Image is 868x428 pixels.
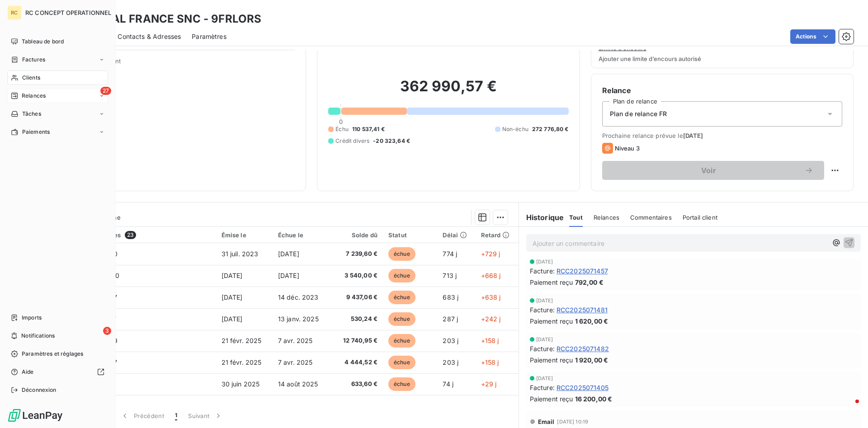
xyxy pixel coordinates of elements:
[443,315,458,323] span: 287 j
[481,231,513,239] div: Retard
[339,118,343,125] span: 0
[575,394,613,404] span: 16 200,00 €
[22,38,64,46] span: Tableau de bord
[334,271,377,280] span: 3 540,00 €
[100,87,111,95] span: 27
[538,418,555,425] span: Email
[790,29,835,44] button: Actions
[481,337,499,344] span: +158 j
[80,11,261,27] h3: L'OREAL FRANCE SNC - 9FRLORS
[530,383,555,392] span: Facture :
[388,377,415,391] span: échue
[602,132,842,139] span: Prochaine relance prévue le
[222,231,267,239] div: Émise le
[575,277,604,287] span: 792,00 €
[388,231,432,239] div: Statut
[575,355,609,365] span: 1 920,00 €
[481,358,499,366] span: +158 j
[103,327,111,335] span: 3
[481,380,497,388] span: +29 j
[22,56,45,64] span: Factures
[222,380,260,388] span: 30 juin 2025
[536,259,553,264] span: [DATE]
[613,167,804,174] span: Voir
[602,161,824,180] button: Voir
[334,231,377,239] div: Solde dû
[530,266,555,276] span: Facture :
[443,337,458,344] span: 203 j
[115,406,170,425] button: Précédent
[222,315,243,323] span: [DATE]
[222,358,262,366] span: 21 févr. 2025
[388,312,415,326] span: échue
[278,293,319,301] span: 14 déc. 2023
[557,419,588,424] span: [DATE] 10:19
[22,368,34,376] span: Aide
[334,336,377,345] span: 12 740,95 €
[278,250,299,258] span: [DATE]
[532,125,569,133] span: 272 776,80 €
[536,298,553,303] span: [DATE]
[599,55,701,62] span: Ajouter une limite d’encours autorisé
[481,315,501,323] span: +242 j
[222,272,243,279] span: [DATE]
[683,214,717,221] span: Portail client
[22,350,83,358] span: Paramètres et réglages
[25,9,111,16] span: RC CONCEPT OPERATIONNEL
[443,272,457,279] span: 713 j
[278,358,313,366] span: 7 avr. 2025
[183,406,228,425] button: Suivant
[530,344,555,353] span: Facture :
[7,408,63,423] img: Logo LeanPay
[118,32,181,41] span: Contacts & Adresses
[7,365,108,379] a: Aide
[278,272,299,279] span: [DATE]
[502,125,528,133] span: Non-échu
[443,380,453,388] span: 74 j
[630,214,672,221] span: Commentaires
[352,125,385,133] span: 110 537,41 €
[536,337,553,342] span: [DATE]
[334,249,377,259] span: 7 239,60 €
[388,247,415,261] span: échue
[328,77,568,104] h2: 362 990,57 €
[602,85,842,96] h6: Relance
[65,231,211,239] div: Pièces comptables
[21,332,55,340] span: Notifications
[22,110,41,118] span: Tâches
[530,305,555,315] span: Facture :
[175,411,177,420] span: 1
[536,376,553,381] span: [DATE]
[443,293,458,301] span: 683 j
[388,334,415,348] span: échue
[481,250,500,258] span: +729 j
[530,316,573,326] span: Paiement reçu
[615,145,640,152] span: Niveau 3
[388,291,415,304] span: échue
[334,358,377,367] span: 4 444,52 €
[22,74,40,82] span: Clients
[373,137,410,145] span: -20 323,64 €
[192,32,226,41] span: Paramètres
[530,394,573,404] span: Paiement reçu
[278,380,318,388] span: 14 août 2025
[125,231,136,239] span: 23
[22,92,46,100] span: Relances
[73,57,295,70] span: Propriétés Client
[388,356,415,369] span: échue
[557,266,608,276] span: RCC2025071457
[575,316,609,326] span: 1 620,00 €
[557,383,609,392] span: RCC2025071405
[222,337,262,344] span: 21 févr. 2025
[278,231,323,239] div: Échue le
[22,314,42,322] span: Imports
[22,128,50,136] span: Paiements
[443,231,470,239] div: Délai
[683,132,703,139] span: [DATE]
[443,358,458,366] span: 203 j
[594,214,619,221] span: Relances
[388,269,415,282] span: échue
[170,406,183,425] button: 1
[557,305,608,315] span: RCC2025071481
[22,386,57,394] span: Déconnexion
